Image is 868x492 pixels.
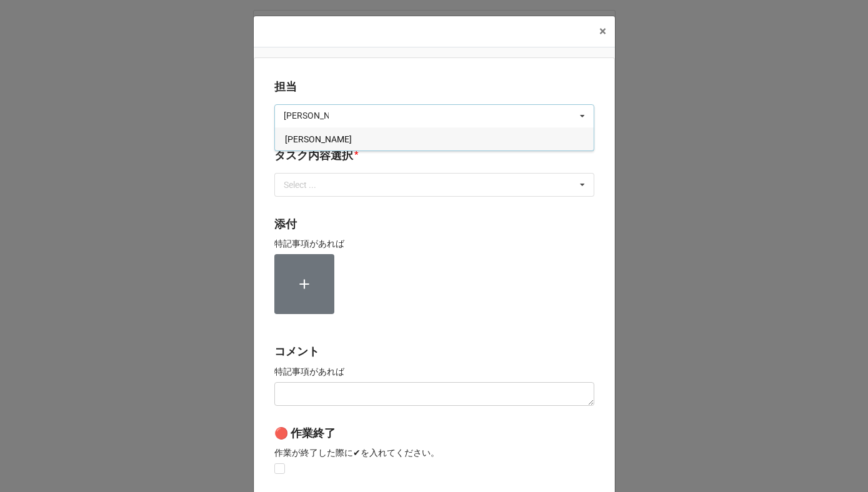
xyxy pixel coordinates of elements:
[599,24,606,39] span: ×
[274,343,319,360] label: コメント
[274,78,297,96] label: 担当
[274,215,297,233] label: 添付
[285,134,352,144] span: [PERSON_NAME]
[274,425,336,442] label: 🔴 作業終了
[274,237,594,250] p: 特記事項があれば
[274,365,594,378] p: 特記事項があれば
[274,147,353,164] label: タスク内容選択
[281,177,334,192] div: Select ...
[274,446,594,459] p: 作業が終了した際に✔︎を入れてください。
